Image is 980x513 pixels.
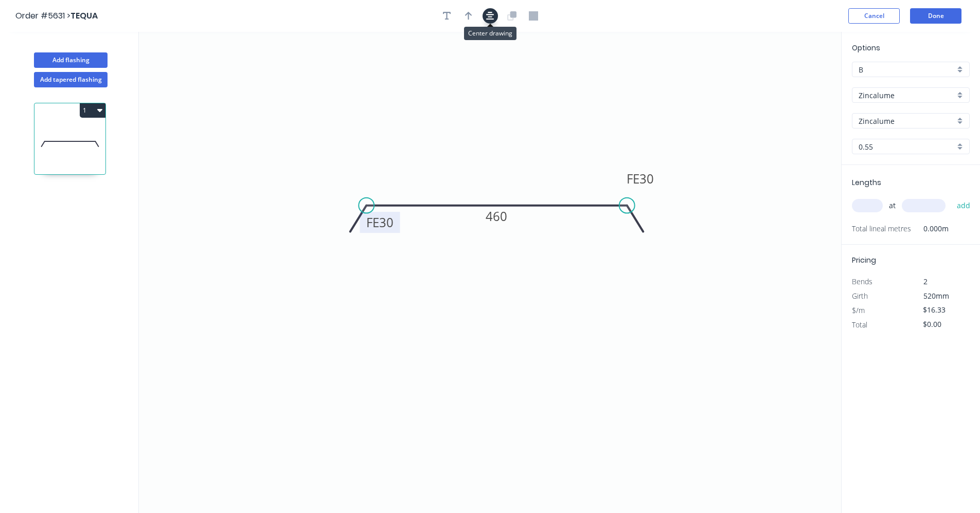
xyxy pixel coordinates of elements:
span: 520mm [923,291,949,301]
input: Price level [859,64,955,75]
span: 2 [923,277,928,286]
span: Total [852,320,867,329]
span: at [889,198,896,213]
input: Material [859,90,955,101]
span: Order #5631 > [15,10,70,22]
tspan: 460 [486,208,507,225]
span: Total lineal metres [852,222,911,236]
span: Girth [852,291,868,301]
button: Done [910,8,961,24]
div: Center drawing [464,27,516,40]
span: Options [852,43,880,53]
span: Lengths [852,177,881,188]
button: add [952,197,976,214]
button: Add flashing [34,52,108,68]
button: Add tapered flashing [34,72,108,87]
span: TEQUA [70,10,98,22]
span: Bends [852,277,872,286]
input: Colour [859,116,955,126]
span: Pricing [852,255,876,265]
tspan: 30 [639,170,654,187]
span: $/m [852,305,865,315]
button: 1 [80,103,105,118]
tspan: FE [627,170,639,187]
button: Cancel [848,8,900,24]
svg: 0 [139,32,841,513]
span: 0.000m [911,222,949,236]
tspan: FE [366,214,379,231]
tspan: 30 [379,214,394,231]
input: Thickness [859,141,955,152]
